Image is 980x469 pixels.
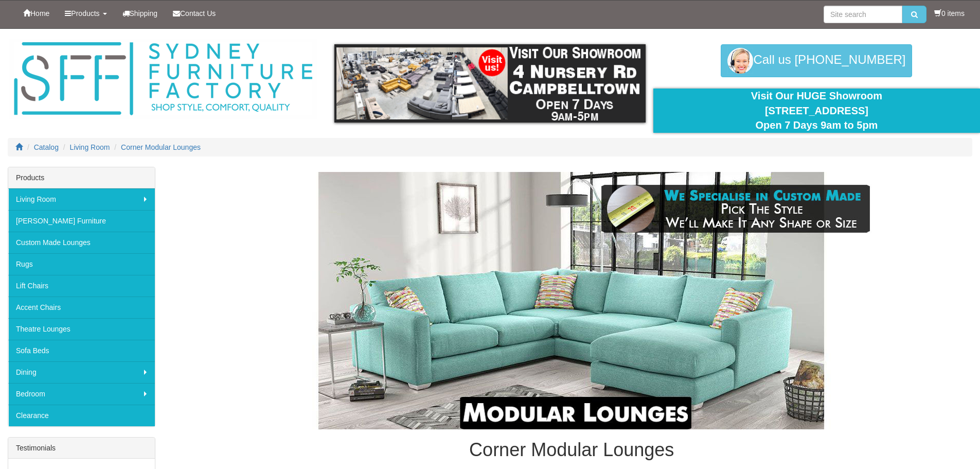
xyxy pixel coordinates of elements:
span: Shipping [130,9,158,18]
a: Catalog [34,143,59,151]
a: Dining [8,361,155,383]
a: Shipping [115,1,166,26]
h1: Corner Modular Lounges [171,440,972,460]
div: Testimonials [8,438,155,459]
a: Clearance [8,405,155,426]
a: Home [15,1,57,26]
a: Living Room [70,143,110,151]
a: [PERSON_NAME] Furniture [8,210,155,232]
a: Custom Made Lounges [8,232,155,253]
a: Contact Us [165,1,223,26]
img: Sydney Furniture Factory [9,39,317,119]
div: Visit Our HUGE Showroom [STREET_ADDRESS] Open 7 Days 9am to 5pm [661,89,972,133]
a: Sofa Beds [8,340,155,361]
div: Products [8,167,155,188]
a: Products [57,1,114,26]
li: 0 items [934,8,965,19]
img: showroom.gif [334,44,646,123]
a: Lift Chairs [8,275,155,297]
a: Bedroom [8,383,155,405]
span: Contact Us [180,9,216,18]
input: Site search [824,6,902,23]
img: Corner Modular Lounges [263,172,880,429]
a: Rugs [8,253,155,275]
a: Living Room [8,188,155,210]
a: Corner Modular Lounges [121,143,201,151]
span: Home [30,9,49,18]
a: Theatre Lounges [8,318,155,340]
span: Products [71,9,99,18]
a: Accent Chairs [8,297,155,318]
